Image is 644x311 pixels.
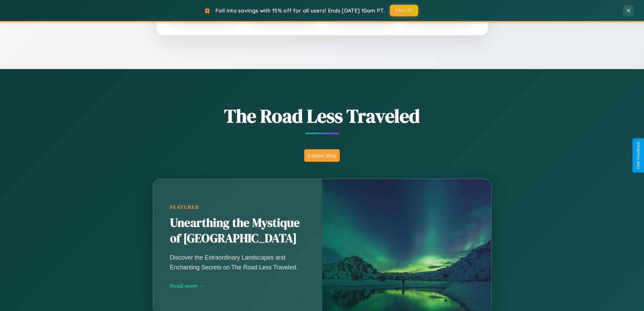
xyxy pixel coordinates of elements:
div: Read more → [170,282,305,289]
h1: The Road Less Traveled [119,103,525,129]
span: Fall into savings with 15% off for all users! Ends [DATE] 10am PT. [215,7,385,14]
button: FALL15 [390,5,418,16]
p: Discover the Extraordinary Landscapes and Enchanting Secrets on The Road Less Traveled. [170,253,305,272]
button: Explore Blog [304,149,340,162]
h2: Unearthing the Mystique of [GEOGRAPHIC_DATA] [170,215,305,246]
div: Give Feedback [636,142,641,169]
div: Featured [170,204,305,210]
